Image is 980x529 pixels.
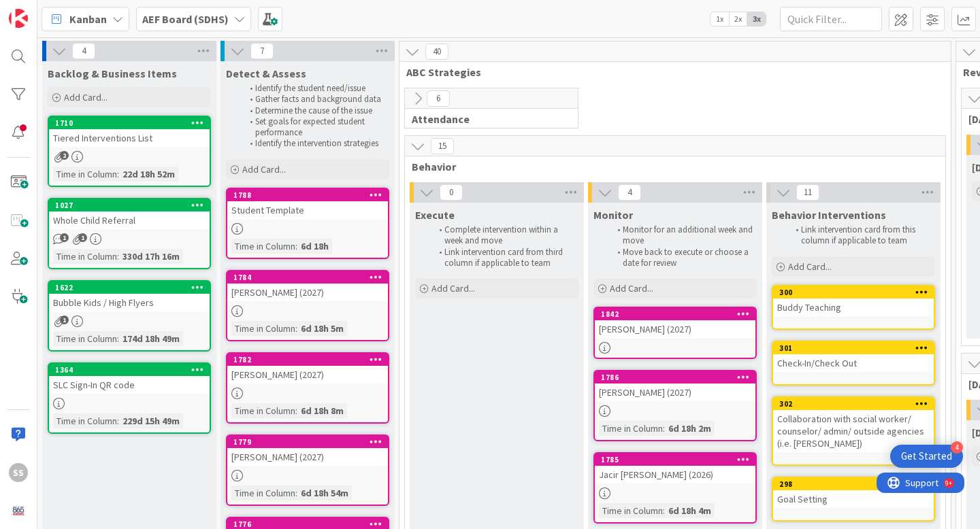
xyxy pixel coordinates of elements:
li: Identify the student need/issue [242,83,387,94]
div: 1622 [49,281,210,294]
div: 1710 [55,118,210,128]
div: 6d 18h 4m [665,503,715,518]
div: 6d 18h [297,239,332,254]
img: Visit kanbanzone.com [9,9,28,28]
span: : [295,485,297,500]
a: 1785Jacir [PERSON_NAME] (2026)Time in Column:6d 18h 4m [593,452,757,524]
div: 6d 18h 2m [665,421,715,436]
div: 1782[PERSON_NAME] (2027) [227,354,388,383]
div: Time in Column [231,321,295,336]
input: Quick Filter... [780,7,882,31]
span: Add Card... [64,91,108,103]
span: Add Card... [431,282,475,294]
span: ABC Strategies [406,65,934,79]
li: Link intervention card from this column if applicable to team [788,224,933,247]
div: 229d 15h 49m [119,413,183,428]
span: 40 [425,44,448,60]
div: 174d 18h 49m [119,331,183,346]
span: Behavior [412,160,928,173]
div: 1788 [233,190,388,200]
span: : [117,413,119,428]
div: 1779 [227,436,388,448]
div: 1364SLC Sign-In QR code [49,364,210,394]
div: 1622Bubble Kids / High Flyers [49,281,210,311]
div: 1027 [55,201,210,210]
div: 1842 [601,309,755,319]
div: [PERSON_NAME] (2027) [227,448,388,466]
div: 1786[PERSON_NAME] (2027) [595,371,755,401]
span: Kanban [69,11,107,27]
div: 300 [779,288,934,297]
span: 1 [60,233,69,242]
div: 301Check-In/Check Out [773,342,934,372]
div: 1027 [49,199,210,211]
li: Set goals for expected student performance [242,116,387,139]
div: 298 [773,478,934,490]
div: 1622 [55,283,210,292]
span: 4 [618,184,641,201]
span: : [663,503,665,518]
a: 1842[PERSON_NAME] (2027) [593,307,757,359]
span: 7 [250,43,274,59]
div: [PERSON_NAME] (2027) [595,320,755,338]
div: 301 [773,342,934,354]
div: 300 [773,286,934,298]
div: 300Buddy Teaching [773,286,934,316]
a: 1622Bubble Kids / High FlyersTime in Column:174d 18h 49m [48,280,211,352]
span: : [295,321,297,336]
span: Backlog & Business Items [48,67,177,80]
span: : [663,421,665,436]
span: : [295,403,297,418]
div: 6d 18h 54m [297,485,352,500]
span: 11 [796,184,819,201]
div: [PERSON_NAME] (2027) [595,383,755,401]
div: SLC Sign-In QR code [49,376,210,394]
div: Time in Column [53,167,117,182]
div: 1776 [233,519,388,529]
span: Detect & Assess [226,67,306,80]
div: 6d 18h 5m [297,321,347,336]
a: 1364SLC Sign-In QR codeTime in Column:229d 15h 49m [48,362,211,434]
div: 302Collaboration with social worker/ counselor/ admin/ outside agencies (i.e. [PERSON_NAME]) [773,398,934,452]
div: Time in Column [599,421,663,436]
a: 1784[PERSON_NAME] (2027)Time in Column:6d 18h 5m [226,270,389,341]
span: 1 [60,315,69,324]
div: 1788 [227,189,388,201]
div: 330d 17h 16m [119,249,183,264]
span: 2x [729,12,747,26]
span: Support [29,2,62,18]
div: 1364 [55,365,210,375]
div: Buddy Teaching [773,298,934,316]
span: 15 [431,138,454,154]
a: 1710Tiered Interventions ListTime in Column:22d 18h 52m [48,116,211,187]
span: : [117,167,119,182]
div: Check-In/Check Out [773,354,934,372]
div: 1784 [227,271,388,284]
div: Time in Column [599,503,663,518]
span: Add Card... [788,260,832,273]
div: 22d 18h 52m [119,167,178,182]
span: Monitor [593,208,633,222]
a: 1779[PERSON_NAME] (2027)Time in Column:6d 18h 54m [226,434,389,506]
span: Execute [415,208,455,222]
div: 1786 [601,373,755,382]
div: Time in Column [231,239,295,254]
a: 300Buddy Teaching [772,285,935,330]
img: avatar [9,501,28,520]
span: 1 [78,233,87,242]
div: 302 [779,399,934,409]
div: Time in Column [53,249,117,264]
div: 298Goal Setting [773,478,934,508]
div: 1782 [233,355,388,364]
div: Whole Child Referral [49,211,210,229]
a: 1027Whole Child ReferralTime in Column:330d 17h 16m [48,198,211,269]
div: 1364 [49,364,210,376]
div: 1788Student Template [227,189,388,219]
div: SS [9,463,28,482]
a: 301Check-In/Check Out [772,341,935,386]
div: 1842 [595,308,755,320]
a: 302Collaboration with social worker/ counselor/ admin/ outside agencies (i.e. [PERSON_NAME]) [772,396,935,466]
div: Open Get Started checklist, remaining modules: 4 [890,445,963,468]
div: 1779 [233,437,388,447]
li: Move back to execute or choose a date for review [610,247,755,269]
